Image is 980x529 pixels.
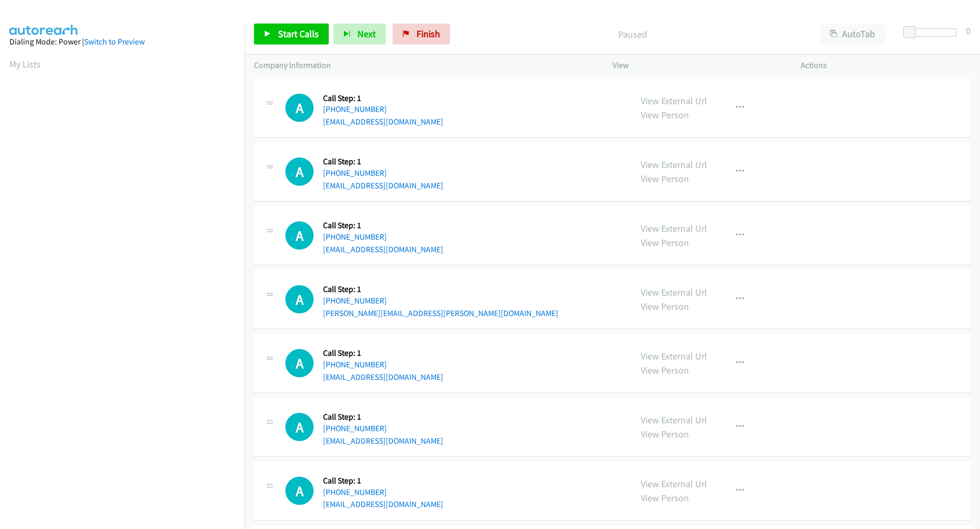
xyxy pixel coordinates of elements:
div: The call is yet to be attempted [285,413,314,441]
p: Actions [801,59,971,72]
a: [PHONE_NUMBER] [323,232,387,242]
h1: A [285,94,314,122]
a: View External Url [641,159,707,171]
div: The call is yet to be attempted [285,157,314,186]
div: The call is yet to be attempted [285,94,314,122]
button: Next [333,24,386,44]
button: AutoTab [820,24,885,44]
a: View Person [641,300,689,312]
span: Finish [417,28,440,40]
a: View Person [641,173,689,185]
h5: Call Step: 1 [323,156,443,167]
a: [EMAIL_ADDRESS][DOMAIN_NAME] [323,181,443,190]
h5: Call Step: 1 [323,220,443,231]
span: Start Calls [278,28,319,40]
h5: Call Step: 1 [323,348,443,358]
a: Switch to Preview [84,37,145,47]
h1: A [285,285,314,313]
a: [PERSON_NAME][EMAIL_ADDRESS][PERSON_NAME][DOMAIN_NAME] [323,308,558,318]
h5: Call Step: 1 [323,476,443,486]
a: View External Url [641,350,707,362]
a: [EMAIL_ADDRESS][DOMAIN_NAME] [323,117,443,127]
div: The call is yet to be attempted [285,221,314,250]
span: Next [358,28,376,40]
div: Delay between calls (in seconds) [908,28,956,37]
p: View [613,59,782,72]
a: [PHONE_NUMBER] [323,423,387,433]
a: View External Url [641,95,707,107]
a: View Person [641,492,689,504]
a: [EMAIL_ADDRESS][DOMAIN_NAME] [323,372,443,382]
p: Company Information [254,59,594,72]
a: View Person [641,364,689,376]
a: [PHONE_NUMBER] [323,487,387,497]
a: [PHONE_NUMBER] [323,168,387,178]
div: The call is yet to be attempted [285,349,314,377]
a: Finish [393,24,450,44]
div: The call is yet to be attempted [285,477,314,505]
a: View External Url [641,414,707,426]
h5: Call Step: 1 [323,93,443,104]
a: Start Calls [254,24,329,44]
h1: A [285,349,314,377]
a: [EMAIL_ADDRESS][DOMAIN_NAME] [323,244,443,254]
div: The call is yet to be attempted [285,285,314,313]
h1: A [285,477,314,505]
a: View Person [641,428,689,440]
div: 0 [966,24,971,38]
a: [EMAIL_ADDRESS][DOMAIN_NAME] [323,499,443,509]
a: View External Url [641,222,707,234]
a: [PHONE_NUMBER] [323,104,387,114]
h5: Call Step: 1 [323,284,558,295]
a: View Person [641,237,689,249]
a: View Person [641,109,689,121]
p: Paused [464,27,801,41]
h1: A [285,157,314,186]
a: [PHONE_NUMBER] [323,359,387,369]
a: [PHONE_NUMBER] [323,296,387,306]
a: [EMAIL_ADDRESS][DOMAIN_NAME] [323,436,443,446]
a: My Lists [9,58,41,70]
h1: A [285,221,314,250]
h1: A [285,413,314,441]
h5: Call Step: 1 [323,412,443,422]
div: Dialing Mode: Power | [9,36,235,48]
a: View External Url [641,478,707,490]
a: View External Url [641,286,707,298]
